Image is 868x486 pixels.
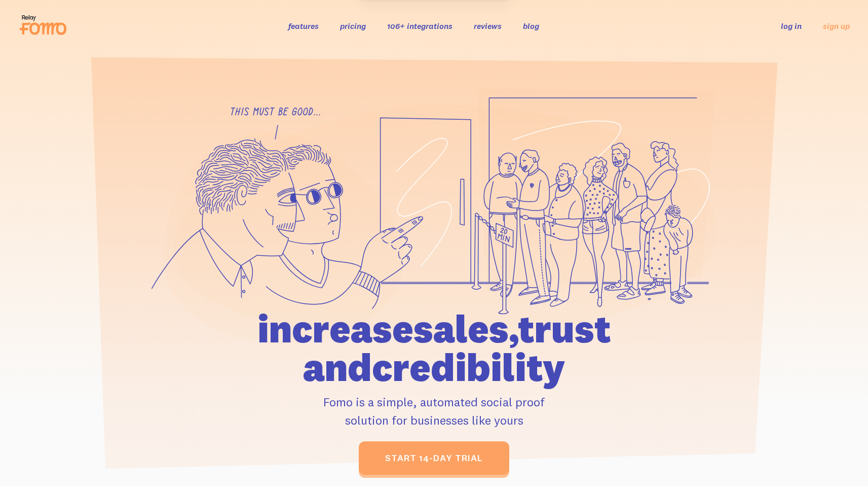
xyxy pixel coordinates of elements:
[200,393,669,429] p: Fomo is a simple, automated social proof solution for businesses like yours
[474,21,502,31] a: reviews
[340,21,366,31] a: pricing
[359,441,509,475] a: start 14-day trial
[523,21,539,31] a: blog
[387,21,452,31] a: 106+ integrations
[781,21,802,31] a: log in
[200,309,669,387] h1: increase sales, trust and credibility
[288,21,319,31] a: features
[823,21,850,31] a: sign up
